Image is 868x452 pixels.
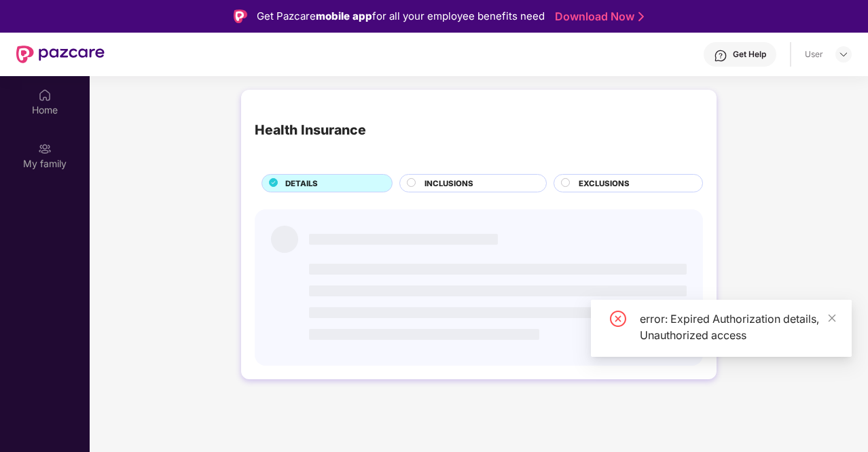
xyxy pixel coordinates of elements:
div: Get Help [733,49,766,60]
img: svg+xml;base64,PHN2ZyBpZD0iSGVscC0zMngzMiIgeG1sbnM9Imh0dHA6Ly93d3cudzMub3JnLzIwMDAvc3ZnIiB3aWR0aD... [714,49,727,63]
strong: mobile app [316,10,372,22]
img: svg+xml;base64,PHN2ZyBpZD0iRHJvcGRvd24tMzJ4MzIiIHhtbG5zPSJodHRwOi8vd3d3LnczLm9yZy8yMDAwL3N2ZyIgd2... [838,49,849,60]
span: close [827,313,837,323]
div: Get Pazcare for all your employee benefits need [257,8,545,24]
img: New Pazcare Logo [16,46,105,63]
img: Stroke [638,10,644,24]
img: svg+xml;base64,PHN2ZyBpZD0iSG9tZSIgeG1sbnM9Imh0dHA6Ly93d3cudzMub3JnLzIwMDAvc3ZnIiB3aWR0aD0iMjAiIG... [38,88,52,102]
span: EXCLUSIONS [579,177,630,190]
span: close-circle [610,311,626,327]
div: User [805,49,823,60]
div: error: Expired Authorization details, Unauthorized access [640,311,835,343]
img: Logo [234,10,247,23]
a: Download Now [555,10,640,24]
span: INCLUSIONS [424,177,473,190]
div: Health Insurance [255,120,366,141]
img: svg+xml;base64,PHN2ZyB3aWR0aD0iMjAiIGhlaWdodD0iMjAiIHZpZXdCb3g9IjAgMCAyMCAyMCIgZmlsbD0ibm9uZSIgeG... [38,142,52,156]
span: DETAILS [285,177,318,190]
